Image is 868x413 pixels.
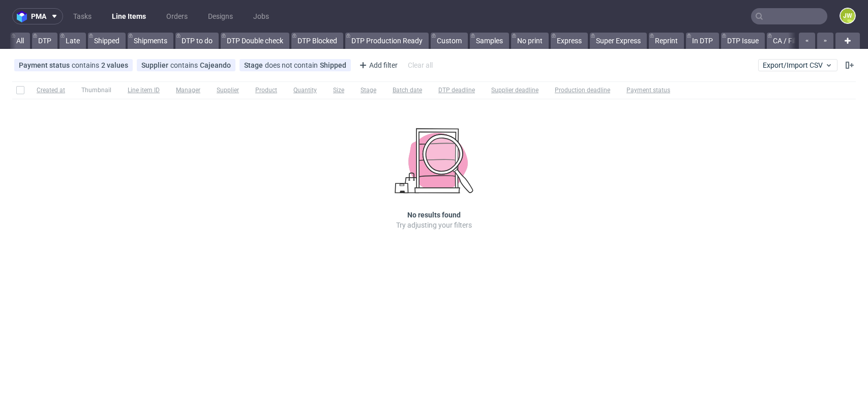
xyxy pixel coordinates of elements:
[758,59,837,71] button: Export/Import CSV
[345,33,429,49] a: DTP Production Ready
[88,33,126,49] a: Shipped
[106,8,152,24] a: Line Items
[767,33,833,49] a: CA / Files needed
[841,9,855,23] figcaption: JW
[221,33,289,49] a: DTP Double check
[247,8,275,24] a: Jobs
[255,86,277,95] span: Product
[470,33,509,49] a: Samples
[649,33,684,49] a: Reprint
[431,33,468,49] a: Custom
[170,61,200,69] span: contains
[81,86,111,95] span: Thumbnail
[333,86,344,95] span: Size
[551,33,588,49] a: Express
[217,86,239,95] span: Supplier
[19,61,72,69] span: Payment status
[438,86,475,95] span: DTP deadline
[12,8,63,24] button: pma
[320,61,346,69] div: Shipped
[686,33,719,49] a: In DTP
[141,61,170,69] span: Supplier
[361,86,376,95] span: Stage
[200,61,231,69] div: Cajeando
[72,61,101,69] span: contains
[396,220,472,230] p: Try adjusting your filters
[128,33,173,49] a: Shipments
[59,33,86,49] a: Late
[626,86,670,95] span: Payment status
[17,11,31,22] img: logo
[355,57,400,73] div: Add filter
[265,61,320,69] span: does not contain
[10,33,30,49] a: All
[291,33,343,49] a: DTP Blocked
[511,33,549,49] a: No print
[31,13,46,20] span: pma
[128,86,160,95] span: Line item ID
[175,33,219,49] a: DTP to do
[721,33,765,49] a: DTP Issue
[491,86,538,95] span: Supplier deadline
[32,33,57,49] a: DTP
[160,8,194,24] a: Orders
[293,86,317,95] span: Quantity
[244,61,265,69] span: Stage
[590,33,647,49] a: Super Express
[67,8,98,24] a: Tasks
[763,61,833,69] span: Export/Import CSV
[37,86,65,95] span: Created at
[202,8,239,24] a: Designs
[555,86,610,95] span: Production deadline
[101,61,128,69] div: 2 values
[176,86,200,95] span: Manager
[407,210,461,220] h3: No results found
[393,86,422,95] span: Batch date
[406,58,435,72] div: Clear all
